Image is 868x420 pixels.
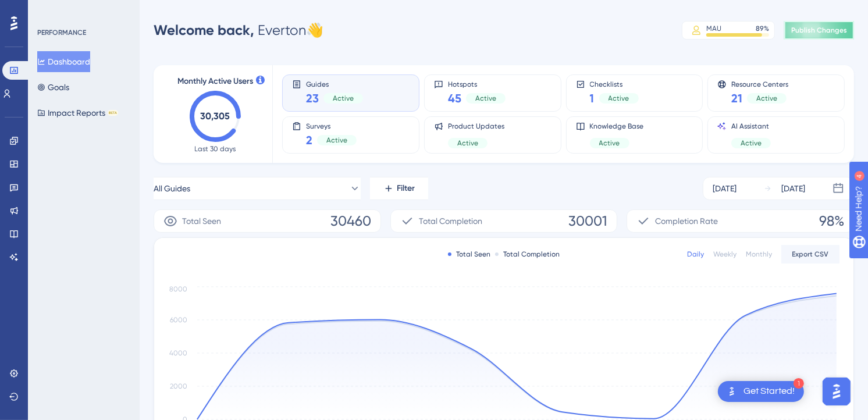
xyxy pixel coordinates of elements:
div: Total Seen [448,250,490,259]
span: Hotspots [448,80,506,88]
iframe: UserGuiding AI Assistant Launcher [819,374,854,409]
div: Daily [687,250,704,259]
span: Active [609,94,629,103]
span: Publish Changes [791,26,847,35]
div: Weekly [713,250,737,259]
span: 1 [590,90,595,106]
span: 45 [448,90,461,106]
div: MAU [706,24,721,33]
div: Everton 👋 [154,21,323,40]
span: Last 30 days [195,144,236,154]
div: BETA [108,110,118,116]
div: Total Completion [495,250,560,259]
img: launcher-image-alternative-text [725,385,739,398]
span: Active [333,94,354,103]
span: AI Assistant [731,122,771,131]
button: Filter [370,177,428,200]
button: All Guides [154,177,361,200]
span: Total Seen [182,214,221,228]
span: Welcome back, [154,22,254,38]
div: Monthly [746,250,772,259]
span: Filter [397,181,415,195]
span: Active [756,94,777,103]
span: 98% [819,212,844,230]
span: 30001 [568,212,607,230]
span: Total Completion [419,214,482,228]
tspan: 4000 [169,349,187,357]
span: Active [326,136,347,145]
span: Monthly Active Users [177,74,253,88]
span: All Guides [154,181,190,195]
span: 23 [306,90,319,106]
div: [DATE] [781,181,805,195]
tspan: 2000 [170,382,187,390]
button: Dashboard [37,51,90,72]
button: Publish Changes [784,21,854,40]
div: 89 % [756,24,769,33]
div: 4 [80,6,84,15]
span: Checklists [590,80,639,88]
span: Resource Centers [731,80,788,88]
span: Export CSV [792,250,829,259]
span: Product Updates [448,122,504,131]
div: PERFORMANCE [37,28,86,37]
span: 2 [306,132,312,148]
span: Surveys [306,122,357,130]
div: Open Get Started! checklist, remaining modules: 1 [718,381,804,402]
span: Guides [306,80,363,88]
span: Knowledge Base [590,122,644,131]
tspan: 8000 [169,285,187,293]
button: Goals [37,77,69,98]
text: 30,305 [201,111,230,122]
span: Active [475,94,496,103]
button: Export CSV [781,245,839,264]
span: 30460 [330,212,371,230]
button: Impact ReportsBETA [37,102,118,123]
span: Active [457,138,478,148]
span: Completion Rate [655,214,718,228]
div: [DATE] [713,181,737,195]
div: 1 [794,378,804,389]
span: Active [741,138,762,148]
span: Need Help? [27,3,73,17]
tspan: 6000 [170,316,187,324]
div: Get Started! [744,385,795,398]
span: 21 [731,90,742,106]
span: Active [599,138,620,148]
